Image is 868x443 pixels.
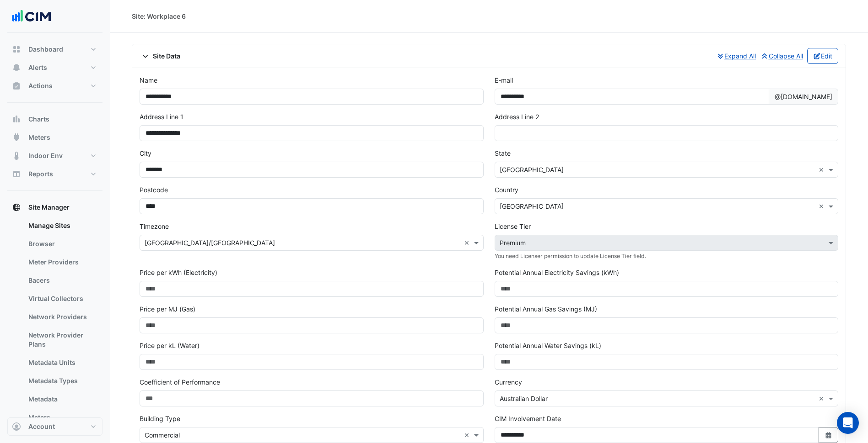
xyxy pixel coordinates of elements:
[140,51,180,61] span: Site Data
[7,417,102,436] button: Account
[12,203,21,212] app-icon: Site Manager
[140,75,157,85] label: Name
[140,148,151,158] label: City
[21,216,102,235] a: Manage Sites
[21,390,102,408] a: Metadata
[464,238,472,248] span: Clear
[760,48,803,64] button: Collapse All
[140,221,169,231] label: Timezone
[12,169,21,179] app-icon: Reports
[21,271,102,290] a: Bacers
[28,169,53,179] span: Reports
[7,147,102,165] button: Indoor Env
[28,45,63,54] span: Dashboard
[807,48,839,64] button: Edit
[7,40,102,58] button: Dashboard
[12,133,21,142] app-icon: Meters
[140,185,168,195] label: Postcode
[140,341,199,350] label: Price per kL (Water)
[495,253,646,259] small: You need Licenser permission to update License Tier field.
[495,341,601,350] label: Potential Annual Water Savings (kL)
[819,165,826,174] span: Clear
[140,377,220,387] label: Coefficient of Performance
[716,48,757,64] button: Expand All
[12,45,21,54] app-icon: Dashboard
[21,353,102,372] a: Metadata Units
[140,112,183,121] label: Address Line 1
[7,58,102,77] button: Alerts
[21,235,102,253] a: Browser
[21,408,102,427] a: Meters
[495,268,619,277] label: Potential Annual Electricity Savings (kWh)
[140,414,180,423] label: Building Type
[12,63,21,72] app-icon: Alerts
[819,394,826,403] span: Clear
[7,165,102,183] button: Reports
[28,151,63,160] span: Indoor Env
[7,77,102,95] button: Actions
[28,81,53,90] span: Actions
[495,185,518,195] label: Country
[7,128,102,147] button: Meters
[495,221,531,231] label: License Tier
[495,75,513,85] label: E-mail
[819,201,826,211] span: Clear
[7,198,102,216] button: Site Manager
[21,253,102,271] a: Meter Providers
[825,431,833,439] fa-icon: Select Date
[28,115,49,124] span: Charts
[21,372,102,390] a: Metadata Types
[837,412,859,434] div: Open Intercom Messenger
[28,63,47,72] span: Alerts
[132,11,186,21] div: Site: Workplace 6
[28,422,55,431] span: Account
[28,133,50,142] span: Meters
[21,308,102,326] a: Network Providers
[12,151,21,160] app-icon: Indoor Env
[495,112,539,121] label: Address Line 2
[140,268,217,277] label: Price per kWh (Electricity)
[495,304,597,314] label: Potential Annual Gas Savings (MJ)
[12,81,21,90] app-icon: Actions
[464,430,472,440] span: Clear
[769,89,838,105] span: @[DOMAIN_NAME]
[28,203,70,212] span: Site Manager
[21,326,102,353] a: Network Provider Plans
[495,414,561,423] label: CIM Involvement Date
[11,7,52,26] img: Company Logo
[7,110,102,128] button: Charts
[495,148,511,158] label: State
[140,304,195,314] label: Price per MJ (Gas)
[12,115,21,124] app-icon: Charts
[21,290,102,308] a: Virtual Collectors
[495,377,522,387] label: Currency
